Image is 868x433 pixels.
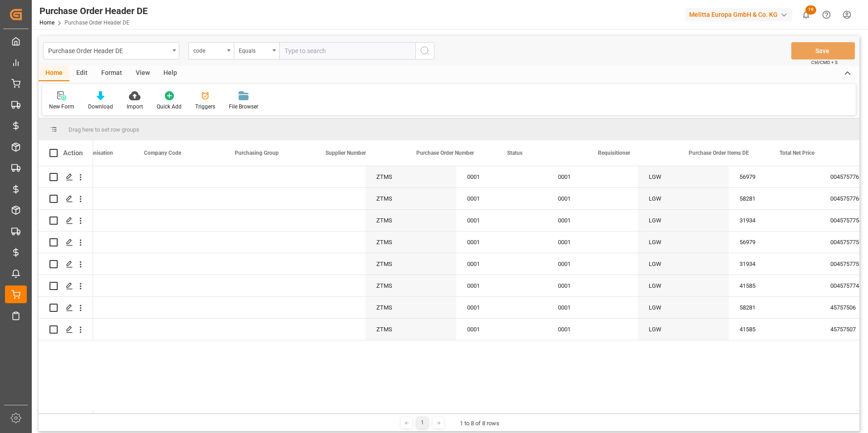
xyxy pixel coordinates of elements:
[127,103,143,111] div: Import
[39,231,93,253] div: Press SPACE to select this row.
[729,188,819,209] div: 58281
[729,275,819,296] div: 41585
[547,275,638,296] div: 0001
[507,150,523,156] span: Status
[456,188,547,209] div: 0001
[365,319,456,340] div: ZTMS
[638,275,729,296] div: LGW
[88,103,113,111] div: Download
[415,42,434,59] button: search button
[811,59,838,66] span: Ctrl/CMD + S
[229,103,258,111] div: File Browser
[39,253,93,275] div: Press SPACE to select this row.
[456,231,547,253] div: 0001
[365,188,456,209] div: ZTMS
[547,188,638,209] div: 0001
[94,66,129,81] div: Format
[456,319,547,340] div: 0001
[456,297,547,318] div: 0001
[39,319,93,340] div: Press SPACE to select this row.
[39,275,93,297] div: Press SPACE to select this row.
[547,231,638,253] div: 0001
[729,166,819,187] div: 56979
[365,275,456,296] div: ZTMS
[689,150,749,156] span: Purchase Order Items DE
[456,253,547,275] div: 0001
[129,66,157,81] div: View
[416,150,474,156] span: Purchase Order Number
[816,5,837,25] button: Help Center
[195,103,215,111] div: Triggers
[157,103,182,111] div: Quick Add
[365,166,456,187] div: ZTMS
[796,5,816,25] button: show 19 new notifications
[325,150,366,156] span: Supplier Number
[188,42,234,59] button: open menu
[365,253,456,275] div: ZTMS
[48,44,169,56] div: Purchase Order Header DE
[638,188,729,209] div: LGW
[417,417,428,428] div: 1
[235,150,279,156] span: Purchasing Group
[63,149,83,157] div: Action
[805,5,816,15] span: 19
[39,4,148,18] div: Purchase Order Header DE
[729,231,819,253] div: 56979
[779,150,814,156] span: Total Net Price
[39,166,93,188] div: Press SPACE to select this row.
[365,210,456,231] div: ZTMS
[39,20,54,26] a: Home
[686,8,792,21] div: Melitta Europa GmbH & Co. KG
[365,231,456,253] div: ZTMS
[686,6,796,23] button: Melitta Europa GmbH & Co. KG
[39,210,93,231] div: Press SPACE to select this row.
[638,166,729,187] div: LGW
[729,253,819,275] div: 31934
[456,210,547,231] div: 0001
[49,103,74,111] div: New Form
[39,66,69,81] div: Home
[144,150,181,156] span: Company Code
[365,297,456,318] div: ZTMS
[234,42,279,59] button: open menu
[43,42,179,59] button: open menu
[547,297,638,318] div: 0001
[39,188,93,210] div: Press SPACE to select this row.
[638,319,729,340] div: LGW
[791,42,855,59] button: Save
[547,210,638,231] div: 0001
[638,231,729,253] div: LGW
[460,419,499,428] div: 1 to 8 of 8 rows
[598,150,630,156] span: Requisitioner
[239,44,270,55] div: Equals
[193,44,224,55] div: code
[729,210,819,231] div: 31934
[69,126,139,133] span: Drag here to set row groups
[729,297,819,318] div: 58281
[547,319,638,340] div: 0001
[638,253,729,275] div: LGW
[279,42,415,59] input: Type to search
[456,275,547,296] div: 0001
[39,297,93,319] div: Press SPACE to select this row.
[456,166,547,187] div: 0001
[638,210,729,231] div: LGW
[638,297,729,318] div: LGW
[547,253,638,275] div: 0001
[157,66,184,81] div: Help
[547,166,638,187] div: 0001
[729,319,819,340] div: 41585
[69,66,94,81] div: Edit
